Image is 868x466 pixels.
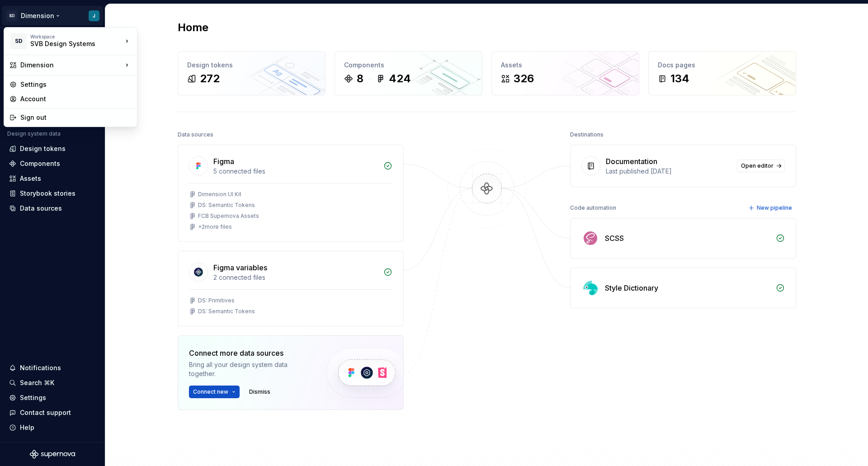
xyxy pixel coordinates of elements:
div: Settings [20,80,132,89]
div: Sign out [20,113,132,122]
div: Dimension [20,61,123,70]
div: Account [20,94,132,104]
div: SVB Design Systems [30,39,107,48]
div: Workspace [30,34,123,39]
div: SD [10,33,27,49]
